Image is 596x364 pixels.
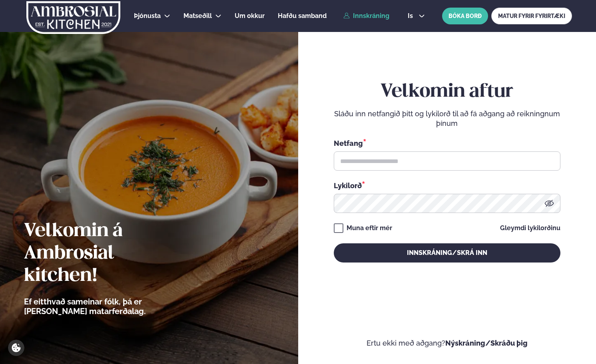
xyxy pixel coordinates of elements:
button: Innskráning/Skrá inn [334,243,560,263]
a: Hafðu samband [278,11,327,21]
span: Um okkur [235,12,265,20]
p: Ertu ekki með aðgang? [322,338,572,348]
span: is [408,13,415,19]
a: Nýskráning/Skráðu þig [445,339,528,347]
button: is [401,13,431,19]
a: Þjónusta [134,11,161,21]
a: MATUR FYRIR FYRIRTÆKI [491,8,572,24]
span: Þjónusta [134,12,161,20]
div: Netfang [334,138,560,148]
a: Cookie settings [8,340,24,356]
h2: Velkomin á Ambrosial kitchen! [24,220,190,287]
img: logo [26,1,121,34]
a: Gleymdi lykilorðinu [500,225,560,231]
p: Ef eitthvað sameinar fólk, þá er [PERSON_NAME] matarferðalag. [24,297,190,316]
p: Sláðu inn netfangið þitt og lykilorð til að fá aðgang að reikningnum þínum [334,109,560,128]
span: Matseðill [183,12,212,20]
a: Innskráning [343,12,389,20]
h2: Velkomin aftur [334,81,560,103]
a: Matseðill [183,11,212,21]
button: BÓKA BORÐ [442,8,488,24]
a: Um okkur [235,11,265,21]
div: Lykilorð [334,180,560,191]
span: Hafðu samband [278,12,327,20]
